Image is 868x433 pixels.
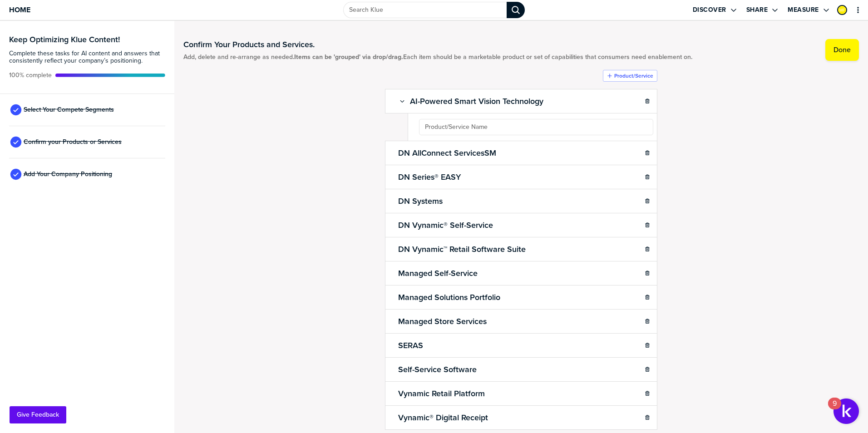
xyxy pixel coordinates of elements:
[837,5,847,15] div: Maico Ferreira
[396,243,528,256] h2: DN Vynamic™ Retail Software Suite
[396,171,463,183] h2: DN Series® EASY
[693,6,726,14] label: Discover
[838,6,846,14] img: 781207ed1481c00c65955b44c3880d9b-sml.png
[614,72,653,79] label: Product/Service
[24,171,112,178] span: Add Your Company Positioning
[746,6,768,14] label: Share
[396,387,487,400] h2: Vynamic Retail Platform
[396,195,444,207] h2: DN Systems
[507,2,525,18] div: Search Klue
[9,72,52,79] span: Active
[396,315,488,328] h2: Managed Store Services
[836,4,848,16] a: Edit Profile
[24,138,122,146] span: Confirm your Products or Services
[396,411,490,424] h2: Vynamic® Digital Receipt
[408,95,545,108] h2: AI-Powered Smart Vision Technology
[10,406,66,423] button: Give Feedback
[343,2,507,18] input: Search Klue
[294,52,403,62] strong: Items can be 'grouped' via drop/drag.
[788,6,819,14] label: Measure
[9,50,165,64] span: Complete these tasks for AI content and answers that consistently reflect your company’s position...
[833,45,851,54] label: Done
[24,106,114,113] span: Select Your Compete Segments
[396,219,495,231] h2: DN Vynamic® Self-Service
[183,54,692,61] span: Add, delete and re-arrange as needed. Each item should be a marketable product or set of capabili...
[396,291,502,304] h2: Managed Solutions Portfolio
[396,147,498,159] h2: DN AllConnect ServicesSM
[833,399,859,424] button: Open Resource Center, 9 new notifications
[183,39,692,50] h1: Confirm Your Products and Services.
[396,267,479,280] h2: Managed Self-Service
[9,35,165,44] h3: Keep Optimizing Klue Content!
[396,363,478,376] h2: Self-Service Software
[833,403,837,415] div: 9
[9,6,30,14] span: Home
[396,339,425,352] h2: SERAS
